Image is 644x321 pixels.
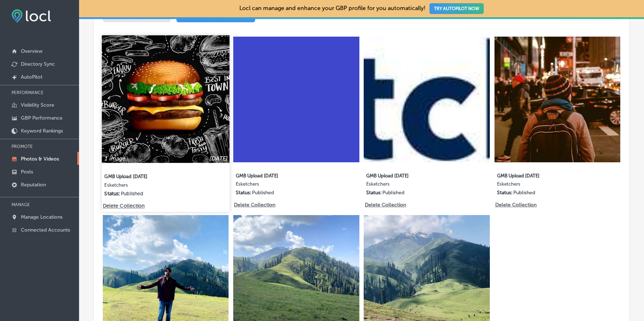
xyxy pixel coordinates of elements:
label: Esketchers [366,181,463,190]
label: GMB Upload [DATE] [104,169,202,182]
p: GBP Performance [21,115,63,121]
p: Delete Collection [103,203,144,209]
p: Published [252,190,274,196]
p: Status: [104,190,120,196]
img: Collection thumbnail [364,37,489,162]
img: Collection thumbnail [233,37,359,162]
label: Esketchers [104,182,202,190]
p: Delete Collection [495,202,536,208]
img: Collection thumbnail [102,35,230,163]
p: Published [382,190,404,196]
label: GMB Upload [DATE] [236,169,332,181]
p: Published [513,190,535,196]
p: Manage Locations [21,214,63,220]
p: Status: [497,190,512,196]
p: Delete Collection [365,202,405,208]
p: 1 image [104,155,125,162]
p: Published [121,190,143,196]
p: [DATE] [209,155,227,162]
p: Posts [21,169,33,175]
label: GMB Upload [DATE] [366,169,463,181]
p: Status: [366,190,382,196]
label: GMB Upload [DATE] [497,169,594,181]
p: AutoPilot [21,74,42,80]
p: Photos & Videos [21,156,59,162]
p: Connected Accounts [21,227,70,233]
button: TRY AUTOPILOT NOW [429,3,484,14]
p: Directory Sync [21,61,55,67]
img: fda3e92497d09a02dc62c9cd864e3231.png [11,9,51,23]
label: Esketchers [497,181,594,190]
p: Reputation [21,182,46,188]
p: Visibility Score [21,102,54,108]
label: Esketchers [236,181,332,190]
img: Collection thumbnail [494,37,620,162]
p: Delete Collection [234,202,275,208]
p: Status: [236,190,251,196]
p: Keyword Rankings [21,128,63,134]
p: Overview [21,48,42,54]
